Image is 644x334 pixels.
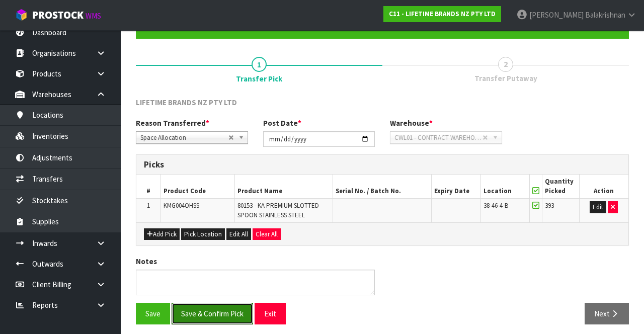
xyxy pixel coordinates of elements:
[161,175,235,198] th: Product Code
[181,228,225,240] button: Pick Location
[136,175,161,198] th: #
[32,9,84,22] span: ProStock
[579,175,628,198] th: Action
[431,175,480,198] th: Expiry Date
[147,201,150,210] span: 1
[585,10,625,20] span: Balakrishnan
[136,256,157,267] label: Notes
[333,175,431,198] th: Serial No. / Batch No.
[136,303,170,324] button: Save
[226,228,251,240] button: Edit All
[253,228,281,240] button: Clear All
[15,9,28,21] img: cube-alt.png
[585,303,629,324] button: Next
[390,118,433,128] label: Warehouse
[383,6,501,22] a: C11 - LIFETIME BRANDS NZ PTY LTD
[480,175,530,198] th: Location
[394,132,482,144] span: CWL01 - CONTRACT WAREHOUSING [GEOGRAPHIC_DATA]
[263,118,301,128] label: Post Date
[498,57,513,72] span: 2
[164,201,199,210] span: KMG004OHSS
[136,90,629,332] span: Transfer Pick
[252,57,267,72] span: 1
[542,175,579,198] th: Quantity Picked
[136,118,209,128] label: Reason Transferred
[86,11,101,21] small: WMS
[136,98,237,107] span: LIFETIME BRANDS NZ PTY LTD
[236,73,282,84] span: Transfer Pick
[529,10,584,20] span: [PERSON_NAME]
[474,73,537,83] span: Transfer Putaway
[389,10,496,18] strong: C11 - LIFETIME BRANDS NZ PTY LTD
[234,175,333,198] th: Product Name
[255,303,286,324] button: Exit
[263,131,375,147] input: Post Date
[144,160,621,170] h3: Picks
[545,201,554,210] span: 393
[237,201,319,219] span: 80153 - KA PREMIUM SLOTTED SPOON STAINLESS STEEL
[484,201,508,210] span: 38-46-4-B
[590,201,606,213] button: Edit
[144,228,180,240] button: Add Pick
[140,132,228,144] span: Space Allocation
[172,303,253,324] button: Save & Confirm Pick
